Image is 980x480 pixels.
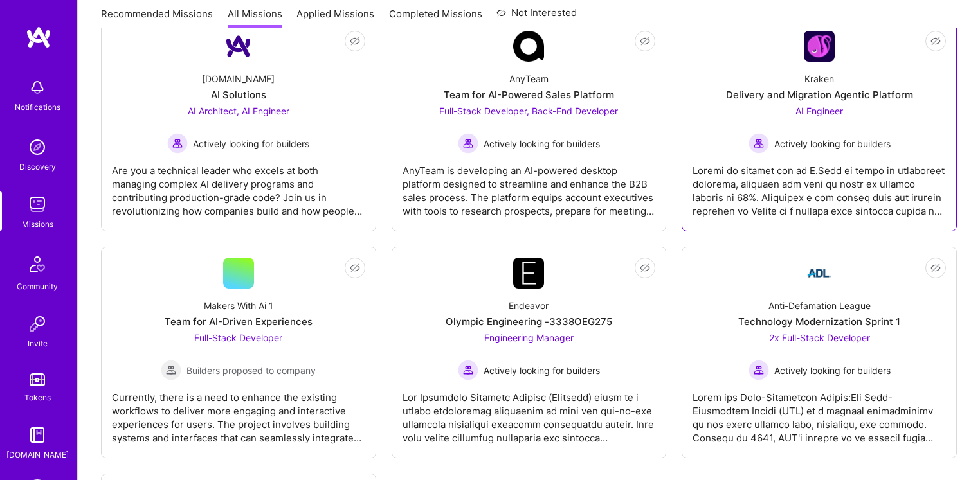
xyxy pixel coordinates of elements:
[186,364,316,377] span: Builders proposed to company
[930,263,941,273] i: icon EyeClosed
[484,364,600,377] span: Actively looking for builders
[161,360,181,380] img: Builders proposed to company
[804,31,835,62] img: Company Logo
[112,380,365,445] div: Currently, there is a need to enhance the existing workflows to deliver more engaging and interac...
[403,154,656,218] div: AnyTeam is developing an AI-powered desktop platform designed to streamline and enhance the B2B s...
[693,258,946,447] a: Company LogoAnti-Defamation LeagueTechnology Modernization Sprint 12x Full-Stack Developer Active...
[24,191,50,217] img: teamwork
[749,360,769,380] img: Actively looking for builders
[193,137,309,150] span: Actively looking for builders
[749,133,769,154] img: Actively looking for builders
[204,299,273,312] div: Makers With Ai 1
[403,258,656,447] a: Company LogoEndeavorOlympic Engineering -3338OEG275Engineering Manager Actively looking for build...
[101,7,213,28] a: Recommended Missions
[19,160,56,173] div: Discovery
[22,217,53,231] div: Missions
[640,36,650,46] i: icon EyeClosed
[446,315,612,328] div: Olympic Engineering -3338OEG275
[930,36,941,46] i: icon EyeClosed
[24,75,50,100] img: bell
[804,72,834,85] div: Kraken
[24,422,50,448] img: guide book
[496,5,577,28] a: Not Interested
[693,31,946,220] a: Company LogoKrakenDelivery and Migration Agentic PlatformAI Engineer Actively looking for builder...
[774,364,891,377] span: Actively looking for builders
[769,332,870,343] span: 2x Full-Stack Developer
[202,72,275,85] div: [DOMAIN_NAME]
[22,249,53,280] img: Community
[30,373,45,386] img: tokens
[458,133,478,154] img: Actively looking for builders
[350,263,360,273] i: icon EyeClosed
[24,391,51,404] div: Tokens
[513,258,544,289] img: Company Logo
[484,332,574,343] span: Engineering Manager
[795,105,843,116] span: AI Engineer
[211,88,266,102] div: AI Solutions
[403,380,656,445] div: Lor Ipsumdolo Sitametc Adipisc (Elitsedd) eiusm te i utlabo etdoloremag aliquaenim ad mini ven qu...
[768,299,871,312] div: Anti-Defamation League
[513,31,544,62] img: Company Logo
[6,448,69,461] div: [DOMAIN_NAME]
[693,380,946,445] div: Lorem ips Dolo-Sitametcon Adipis:Eli Sedd-Eiusmodtem Incidi (UTL) et d magnaal enimadminimv qu no...
[389,7,482,28] a: Completed Missions
[804,258,835,289] img: Company Logo
[223,31,254,62] img: Company Logo
[439,105,618,116] span: Full-Stack Developer, Back-End Developer
[458,360,478,380] img: Actively looking for builders
[112,154,365,218] div: Are you a technical leader who excels at both managing complex AI delivery programs and contribut...
[350,36,360,46] i: icon EyeClosed
[112,31,365,220] a: Company Logo[DOMAIN_NAME]AI SolutionsAI Architect, AI Engineer Actively looking for buildersActiv...
[26,26,51,49] img: logo
[112,258,365,447] a: Makers With Ai 1Team for AI-Driven ExperiencesFull-Stack Developer Builders proposed to companyBu...
[774,137,891,150] span: Actively looking for builders
[296,7,374,28] a: Applied Missions
[15,100,60,114] div: Notifications
[167,133,188,154] img: Actively looking for builders
[403,31,656,220] a: Company LogoAnyTeamTeam for AI-Powered Sales PlatformFull-Stack Developer, Back-End Developer Act...
[228,7,282,28] a: All Missions
[188,105,289,116] span: AI Architect, AI Engineer
[726,88,913,102] div: Delivery and Migration Agentic Platform
[738,315,900,328] div: Technology Modernization Sprint 1
[24,134,50,160] img: discovery
[484,137,600,150] span: Actively looking for builders
[24,311,50,337] img: Invite
[17,280,58,293] div: Community
[194,332,282,343] span: Full-Stack Developer
[444,88,614,102] div: Team for AI-Powered Sales Platform
[28,337,48,350] div: Invite
[165,315,313,328] div: Team for AI-Driven Experiences
[509,72,549,85] div: AnyTeam
[509,299,549,312] div: Endeavor
[640,263,650,273] i: icon EyeClosed
[693,154,946,218] div: Loremi do sitamet con ad E.Sedd ei tempo in utlaboreet dolorema, aliquaen adm veni qu nostr ex ul...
